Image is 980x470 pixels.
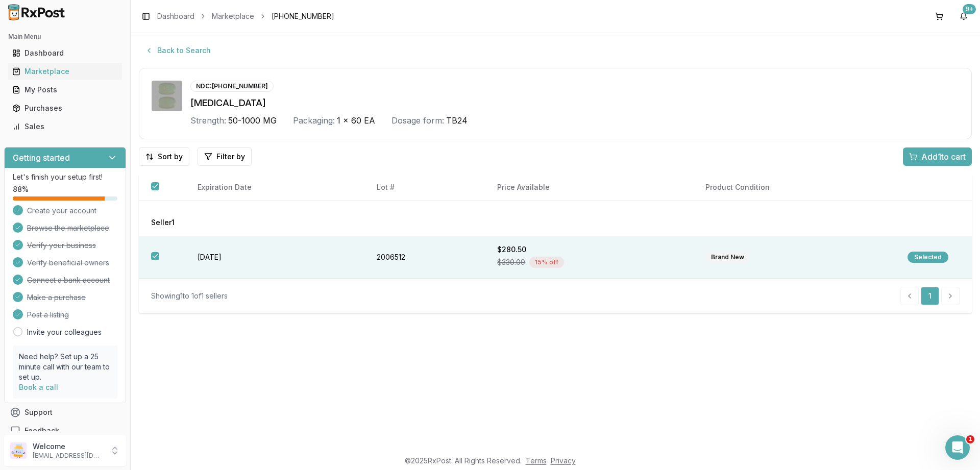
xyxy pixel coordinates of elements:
span: Browse the marketplace [27,223,109,233]
div: $280.50 [497,244,680,255]
th: Price Available [485,174,693,201]
nav: breadcrumb [157,11,334,21]
span: 1 [966,435,974,443]
button: Back to Search [139,41,217,60]
a: 1 [921,287,939,305]
a: Book a call [19,383,58,391]
button: My Posts [4,82,126,98]
button: Marketplace [4,63,126,80]
a: My Posts [8,81,122,99]
span: Post a listing [27,310,69,320]
div: Sales [12,121,118,132]
span: 50-1000 MG [228,114,277,127]
span: TB24 [446,114,468,127]
img: User avatar [10,442,27,459]
span: 1 x 60 EA [337,114,375,127]
div: Showing 1 to 1 of 1 sellers [151,291,228,301]
th: Lot # [364,174,485,201]
button: Feedback [4,422,126,440]
div: My Posts [12,85,118,95]
div: Strength: [190,114,226,127]
span: Verify beneficial owners [27,258,109,268]
span: Filter by [216,152,245,162]
div: Dosage form: [391,114,444,127]
span: Seller 1 [151,217,175,228]
a: Privacy [551,456,576,465]
button: Support [4,403,126,422]
div: Packaging: [293,114,335,127]
span: Make a purchase [27,292,86,303]
nav: pagination [900,287,960,305]
span: Create your account [27,206,96,216]
p: Welcome [33,441,104,452]
button: Dashboard [4,45,126,61]
span: Connect a bank account [27,275,110,285]
div: [MEDICAL_DATA] [190,96,959,110]
button: Add1to cart [903,147,972,166]
h3: Getting started [13,152,70,164]
div: NDC: [PHONE_NUMBER] [190,81,274,92]
img: Janumet XR 50-1000 MG TB24 [152,81,182,111]
span: Sort by [158,152,183,162]
button: Filter by [198,147,252,166]
div: Purchases [12,103,118,113]
p: Let's finish your setup first! [13,172,117,182]
div: 15 % off [529,257,564,268]
th: Expiration Date [185,174,364,201]
a: Invite your colleagues [27,327,102,337]
button: Sales [4,118,126,135]
img: RxPost Logo [4,4,69,20]
a: Purchases [8,99,122,117]
a: Dashboard [8,44,122,62]
a: Dashboard [157,11,194,21]
h2: Main Menu [8,33,122,41]
a: Marketplace [212,11,254,21]
td: 2006512 [364,236,485,279]
td: [DATE] [185,236,364,279]
button: 9+ [955,8,972,24]
span: [PHONE_NUMBER] [272,11,334,21]
div: Dashboard [12,48,118,58]
p: [EMAIL_ADDRESS][DOMAIN_NAME] [33,452,104,460]
span: 88 % [13,184,29,194]
p: Need help? Set up a 25 minute call with our team to set up. [19,352,111,382]
a: Terms [526,456,547,465]
button: Sort by [139,147,189,166]
a: Sales [8,117,122,136]
a: Marketplace [8,62,122,81]
iframe: Intercom live chat [945,435,970,460]
div: Marketplace [12,66,118,77]
span: Feedback [24,426,59,436]
div: Selected [908,252,948,263]
div: Brand New [705,252,750,263]
span: Add 1 to cart [921,151,966,163]
button: Purchases [4,100,126,116]
th: Product Condition [693,174,895,201]
div: 9+ [963,4,976,14]
span: Verify your business [27,240,96,251]
span: $330.00 [497,257,525,267]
